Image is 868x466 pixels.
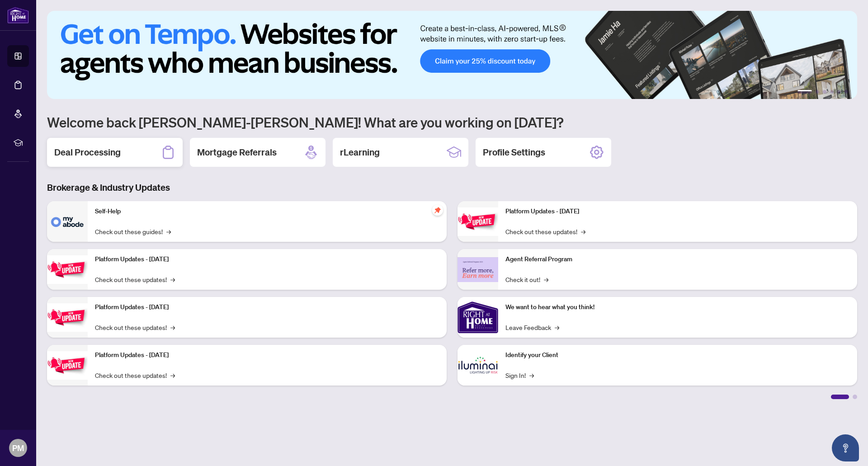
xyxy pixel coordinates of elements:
[458,345,498,386] img: Identify your Client
[432,205,443,216] span: pushpin
[505,274,548,284] a: Check it out!→
[95,274,175,284] a: Check out these updates!→
[505,350,850,360] p: Identify your Client
[505,322,559,332] a: Leave Feedback→
[166,226,171,236] span: →
[170,322,175,332] span: →
[581,226,585,236] span: →
[844,90,848,94] button: 6
[340,146,380,159] h2: rLearning
[170,370,175,380] span: →
[54,146,121,159] h2: Deal Processing
[505,302,850,312] p: We want to hear what you think!
[555,322,559,332] span: →
[47,351,88,380] img: Platform Updates - July 8, 2025
[832,434,859,461] button: Open asap
[95,370,175,380] a: Check out these updates!→
[837,90,841,94] button: 5
[529,370,534,380] span: →
[483,146,545,159] h2: Profile Settings
[47,11,857,99] img: Slide 0
[95,302,439,312] p: Platform Updates - [DATE]
[197,146,277,159] h2: Mortgage Referrals
[95,207,439,217] p: Self-Help
[170,274,175,284] span: →
[95,322,175,332] a: Check out these updates!→
[458,207,498,236] img: Platform Updates - June 23, 2025
[505,226,585,236] a: Check out these updates!→
[458,297,498,338] img: We want to hear what you think!
[505,207,850,217] p: Platform Updates - [DATE]
[47,181,857,194] h3: Brokerage & Industry Updates
[47,303,88,332] img: Platform Updates - July 21, 2025
[95,226,171,236] a: Check out these guides!→
[505,370,534,380] a: Sign In!→
[47,113,857,131] h1: Welcome back [PERSON_NAME]-[PERSON_NAME]! What are you working on [DATE]?
[505,254,850,264] p: Agent Referral Program
[823,90,826,94] button: 3
[12,442,24,454] span: PM
[458,257,498,282] img: Agent Referral Program
[797,90,812,94] button: 1
[830,90,834,94] button: 4
[95,254,439,264] p: Platform Updates - [DATE]
[95,350,439,360] p: Platform Updates - [DATE]
[544,274,548,284] span: →
[47,255,88,284] img: Platform Updates - September 16, 2025
[7,7,29,24] img: logo
[816,90,819,94] button: 2
[47,201,88,242] img: Self-Help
